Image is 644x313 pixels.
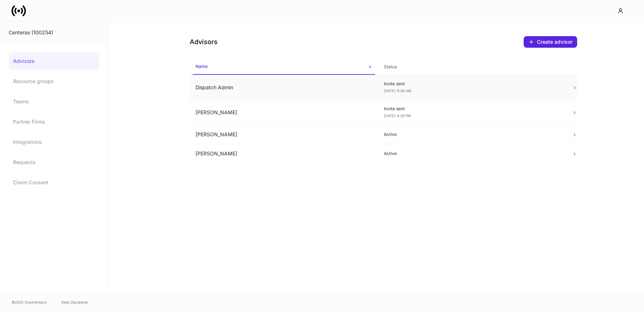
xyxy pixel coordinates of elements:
p: Invite sent [384,106,561,112]
td: Dispatch Admin [190,75,378,100]
td: [PERSON_NAME] [190,100,378,125]
td: [PERSON_NAME] [190,144,378,163]
p: Invite sent [384,81,561,87]
td: [PERSON_NAME] [190,125,378,144]
a: Advisors [9,52,99,70]
a: Data Disclaimer [61,299,88,305]
span: [DATE] 9:38 AM [384,89,411,93]
button: Create advisor [524,36,577,48]
span: Name [193,59,375,75]
p: Active [384,151,561,156]
div: Create advisor [528,39,572,45]
a: Partner Firms [9,113,99,130]
p: Active [384,132,561,137]
a: Teams [9,93,99,110]
div: Centeras (100254) [9,29,99,36]
span: Status [381,60,563,74]
span: © 2025 OneAdvisory [12,299,47,305]
h6: Name [196,63,208,70]
a: Integrations [9,133,99,151]
a: Client Consent [9,174,99,191]
span: [DATE] 4:39 PM [384,113,411,118]
h4: Advisors [190,38,218,46]
h6: Status [384,63,397,70]
a: Resource groups [9,73,99,90]
a: Requests [9,154,99,171]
